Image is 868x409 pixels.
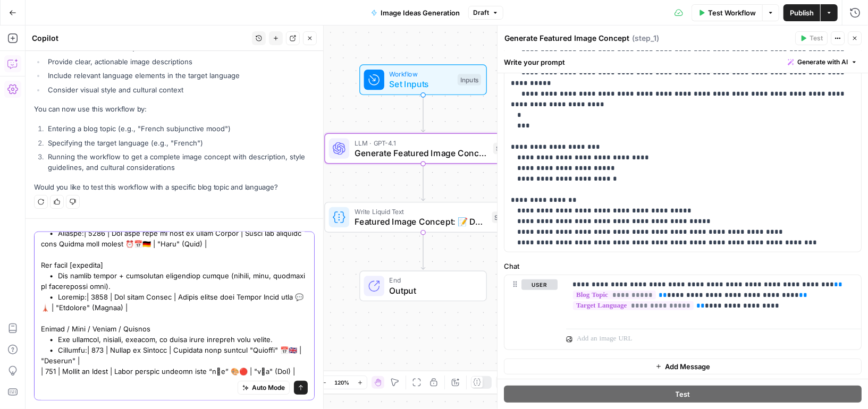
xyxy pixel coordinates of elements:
[324,202,522,233] div: Write Liquid TextFeatured Image Concept: 📝 Description: {{ step_1.output.image_description }} 🎨 V...
[45,84,315,95] li: Consider visual style and cultural context
[458,74,481,86] div: Inputs
[783,55,862,69] button: Generate with AI
[365,4,466,21] button: Image Ideas Generation
[692,4,762,21] button: Test Workflow
[355,215,487,228] span: Featured Image Concept: 📝 Description: {{ step_1.output.image_description }} 🎨 Visual Style: {{ s...
[324,64,522,95] div: WorkflowSet InputsInputs
[422,163,425,201] g: Edge from step_1 to step_2
[390,284,476,297] span: Output
[45,151,315,173] li: Running the workflow to get a complete image concept with description, style guidelines, and cult...
[504,261,862,271] label: Chat
[355,147,488,159] span: Generate Featured Image Concept
[335,378,350,387] span: 120%
[45,70,315,81] li: Include relevant language elements in the target language
[790,7,814,18] span: Publish
[468,6,503,20] button: Draft
[810,33,823,43] span: Test
[45,123,315,134] li: Entering a blog topic (e.g., "French subjunctive mood")
[32,33,249,44] div: Copilot
[324,133,522,164] div: LLM · GPT-4.1Generate Featured Image ConceptStep 1
[676,389,690,399] span: Test
[390,69,453,79] span: Workflow
[504,386,862,403] button: Test
[252,383,285,393] span: Auto Mode
[355,138,488,148] span: LLM · GPT-4.1
[381,7,460,18] span: Image Ideas Generation
[34,104,315,115] p: You can now use this workflow by:
[632,33,659,44] span: ( step_1 )
[355,207,487,217] span: Write Liquid Text
[473,8,489,18] span: Draft
[238,381,290,395] button: Auto Mode
[422,232,425,270] g: Edge from step_2 to end
[324,271,522,302] div: EndOutput
[45,56,315,67] li: Provide clear, actionable image descriptions
[390,275,476,285] span: End
[390,78,453,91] span: Set Inputs
[797,57,848,67] span: Generate with AI
[521,279,558,290] button: user
[422,95,425,132] g: Edge from start to step_1
[504,33,629,44] textarea: Generate Featured Image Concept
[783,4,820,21] button: Publish
[708,7,756,18] span: Test Workflow
[665,361,710,372] span: Add Message
[504,275,558,350] div: user
[795,31,828,45] button: Test
[498,51,868,73] div: Write your prompt
[504,359,862,374] button: Add Message
[45,138,315,148] li: Specifying the target language (e.g., "French")
[34,182,315,193] p: Would you like to test this workflow with a specific blog topic and language?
